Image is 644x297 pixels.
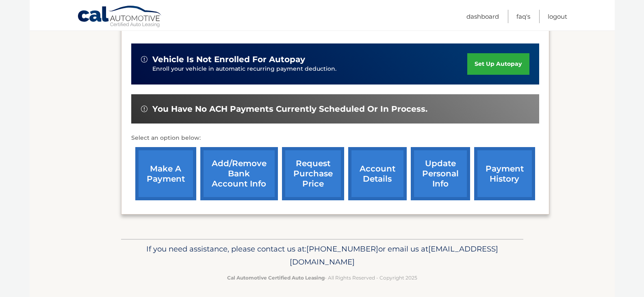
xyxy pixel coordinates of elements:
a: payment history [474,147,535,200]
a: Add/Remove bank account info [200,147,278,200]
p: If you need assistance, please contact us at: or email us at [126,243,518,269]
span: You have no ACH payments currently scheduled or in process. [152,104,427,114]
a: request purchase price [282,147,344,200]
img: alert-white.svg [141,56,147,63]
p: Enroll your vehicle in automatic recurring payment deduction. [152,65,468,74]
span: [EMAIL_ADDRESS][DOMAIN_NAME] [290,244,498,267]
a: FAQ's [516,10,530,23]
img: alert-white.svg [141,106,147,112]
a: make a payment [135,147,196,200]
span: vehicle is not enrolled for autopay [152,54,305,65]
p: - All Rights Reserved - Copyright 2025 [126,273,518,282]
span: [PHONE_NUMBER] [306,244,378,254]
a: account details [348,147,407,200]
p: Select an option below: [131,133,539,143]
a: Dashboard [466,10,499,23]
a: set up autopay [467,53,529,75]
a: Logout [548,10,567,23]
a: Cal Automotive [77,5,163,29]
a: update personal info [411,147,470,200]
strong: Cal Automotive Certified Auto Leasing [227,275,325,281]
